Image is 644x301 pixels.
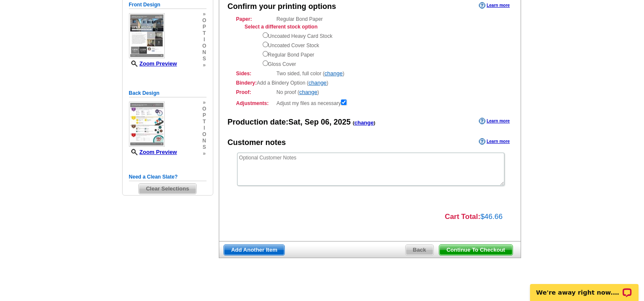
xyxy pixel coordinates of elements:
[228,117,375,128] div: Production date:
[479,138,509,145] a: Learn more
[245,24,318,30] strong: Select a different stock option
[129,173,206,181] h5: Need a Clean Slate?
[481,213,503,221] span: $46.66
[224,245,285,255] span: Add Another Item
[305,118,319,126] span: Sep
[139,184,196,194] span: Clear Selections
[202,43,206,49] span: o
[129,13,165,58] img: small-thumb.jpg
[129,1,206,9] h5: Front Design
[445,213,481,221] strong: Cart Total:
[202,99,206,106] span: »
[236,15,504,68] div: Regular Bond Paper
[202,144,206,150] span: s
[236,70,274,77] strong: Sides:
[321,118,332,126] span: 06,
[129,102,165,147] img: small-thumb.jpg
[406,245,433,255] span: Back
[299,89,318,95] a: change
[236,88,504,96] div: No proof ( )
[479,118,509,125] a: Learn more
[202,138,206,144] span: n
[324,70,343,77] a: change
[202,150,206,157] span: »
[439,245,512,255] span: Continue To Checkout
[236,15,274,23] strong: Paper:
[479,2,509,9] a: Learn more
[129,60,177,67] a: Zoom Preview
[202,30,206,37] span: t
[202,125,206,131] span: i
[202,106,206,112] span: o
[202,24,206,30] span: p
[202,56,206,62] span: s
[202,62,206,68] span: »
[202,49,206,56] span: n
[202,37,206,43] span: i
[236,79,504,87] div: Add a Bindery Option ( )
[228,137,286,148] div: Customer notes
[405,244,434,256] a: Back
[129,149,177,155] a: Zoom Preview
[236,98,504,107] div: Adjust my files as necessary
[202,112,206,119] span: p
[223,244,285,256] a: Add Another Item
[289,118,303,126] span: Sat,
[334,118,351,126] span: 2025
[202,131,206,138] span: o
[353,120,375,125] span: ( )
[236,99,274,107] strong: Adjustments:
[202,11,206,17] span: »
[202,119,206,125] span: t
[129,89,206,97] h5: Back Design
[236,88,274,96] strong: Proof:
[228,1,336,12] div: Confirm your printing options
[236,70,504,77] div: Two sided, full color ( )
[354,119,374,126] a: change
[263,31,504,68] div: Uncoated Heavy Card Stock Uncoated Cover Stock Regular Bond Paper Gloss Cover
[309,80,327,86] a: change
[236,80,257,86] strong: Bindery:
[524,274,644,301] iframe: LiveChat chat widget
[202,17,206,24] span: o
